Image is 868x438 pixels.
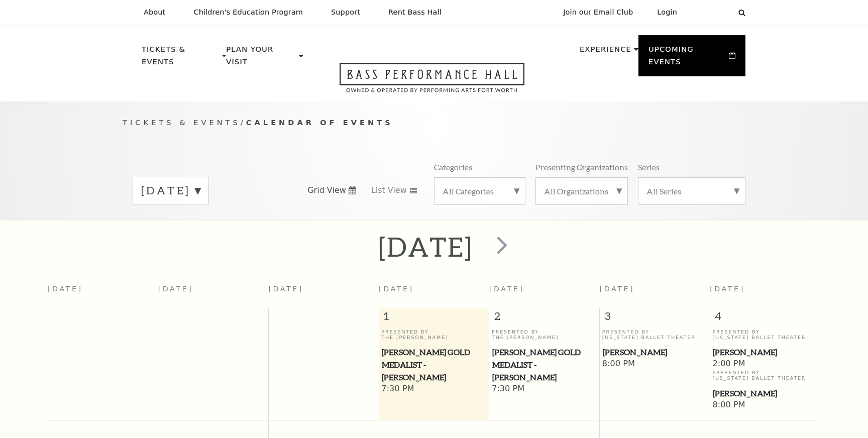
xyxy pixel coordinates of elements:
[602,329,707,341] p: Presented By [US_STATE] Ballet Theater
[638,162,660,172] p: Series
[489,285,524,293] span: [DATE]
[382,346,486,383] span: [PERSON_NAME] Gold Medalist - [PERSON_NAME]
[379,285,414,293] span: [DATE]
[648,43,726,74] p: Upcoming Events
[331,8,360,17] p: Support
[580,43,631,61] p: Experience
[492,346,596,383] span: [PERSON_NAME] Gold Medalist - [PERSON_NAME]
[600,285,635,293] span: [DATE]
[712,329,818,341] p: Presented By [US_STATE] Ballet Theater
[142,43,220,74] p: Tickets & Events
[713,346,817,359] span: [PERSON_NAME]
[710,308,820,328] span: 4
[434,162,472,172] p: Categories
[492,384,597,395] span: 7:30 PM
[268,279,379,308] th: [DATE]
[712,359,818,370] span: 2:00 PM
[158,279,269,308] th: [DATE]
[141,183,200,198] label: [DATE]
[378,231,473,263] h2: [DATE]
[646,186,737,196] label: All Series
[710,285,745,293] span: [DATE]
[712,400,818,411] span: 8:00 PM
[492,329,597,341] p: Presented By The [PERSON_NAME]
[489,308,599,328] span: 2
[307,185,346,196] span: Grid View
[193,8,303,17] p: Children's Education Program
[712,370,818,381] p: Presented By [US_STATE] Ballet Theater
[144,8,165,17] p: About
[388,8,442,17] p: Rent Bass Hall
[381,329,486,341] p: Presented By The [PERSON_NAME]
[123,118,241,127] span: Tickets & Events
[602,359,707,370] span: 8:00 PM
[713,387,817,400] span: [PERSON_NAME]
[693,8,729,17] select: Select:
[123,117,745,129] p: /
[483,229,519,265] button: next
[379,308,489,328] span: 1
[535,162,628,172] p: Presenting Organizations
[226,43,296,74] p: Plan Your Visit
[443,186,517,196] label: All Categories
[371,185,407,196] span: List View
[48,279,158,308] th: [DATE]
[600,308,710,328] span: 3
[603,346,707,359] span: [PERSON_NAME]
[246,118,393,127] span: Calendar of Events
[544,186,619,196] label: All Organizations
[381,384,486,395] span: 7:30 PM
